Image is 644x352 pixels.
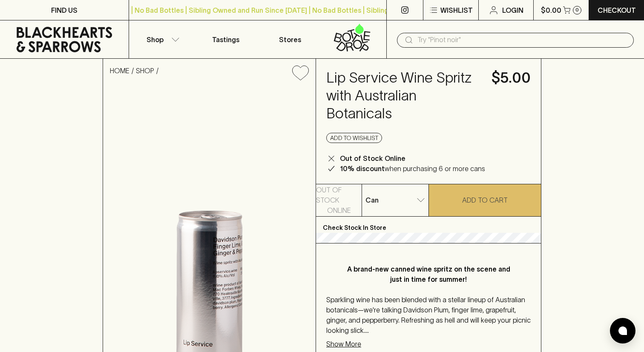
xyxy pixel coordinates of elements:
[193,20,258,58] a: Tastings
[340,163,485,174] p: when purchasing 6 or more cans
[365,195,379,205] p: Can
[340,165,385,172] b: 10% discount
[541,5,561,15] p: $0.00
[502,5,523,15] p: Login
[289,62,312,84] button: Add to wishlist
[258,20,322,58] a: Stores
[327,205,351,215] p: Online
[279,34,301,45] p: Stores
[618,326,627,335] img: bubble-icon
[575,8,579,12] p: 0
[326,133,382,143] button: Add to wishlist
[417,33,627,47] input: Try "Pinot noir"
[326,339,361,349] p: Show More
[598,5,636,15] p: Checkout
[343,264,514,284] p: A brand-new canned wine spritz on the scene and just in time for summer!
[212,34,239,45] p: Tastings
[492,69,531,87] h4: $5.00
[110,67,129,74] a: HOME
[136,67,154,74] a: SHOP
[326,295,531,335] p: Sparkling wine has been blended with a stellar lineup of Australian botanicals—we're talking Davi...
[129,20,193,58] button: Shop
[316,185,362,205] p: Out of Stock
[440,5,473,15] p: Wishlist
[362,192,428,209] div: Can
[326,69,481,123] h4: Lip Service Wine Spritz with Australian Botanicals
[147,34,164,45] p: Shop
[51,5,78,15] p: FIND US
[316,217,541,233] p: Check Stock In Store
[340,153,405,163] p: Out of Stock Online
